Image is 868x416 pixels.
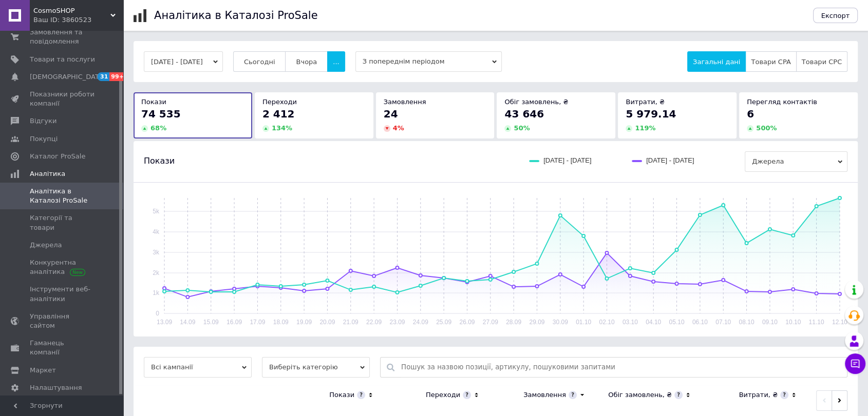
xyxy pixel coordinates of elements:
[693,58,740,66] span: Загальні дані
[747,108,754,120] span: 6
[30,152,85,161] span: Каталог ProSale
[30,241,62,250] span: Джерела
[30,258,95,276] span: Конкурентна аналітика
[576,319,591,326] text: 01.10
[153,228,160,235] text: 4k
[739,319,754,326] text: 08.10
[153,249,160,256] text: 3k
[669,319,684,326] text: 05.10
[30,72,106,82] span: [DEMOGRAPHIC_DATA]
[150,124,166,132] span: 68 %
[762,319,778,326] text: 09.10
[153,208,160,215] text: 5k
[523,390,566,400] div: Замовлення
[635,124,655,132] span: 119 %
[141,108,181,120] span: 74 535
[692,319,708,326] text: 06.10
[30,339,95,357] span: Гаманець компанії
[203,319,219,326] text: 15.09
[33,6,110,15] span: CosmoSHOP
[262,98,297,106] span: Переходи
[553,319,568,326] text: 30.09
[821,12,850,19] span: Експорт
[144,357,252,378] span: Всі кампанії
[156,310,159,317] text: 0
[30,366,56,375] span: Маркет
[33,15,123,25] div: Ваш ID: 3860523
[514,124,530,132] span: 50 %
[30,312,95,330] span: Управління сайтом
[715,319,731,326] text: 07.10
[832,319,847,326] text: 12.10
[426,390,460,400] div: Переходи
[262,108,295,120] span: 2 412
[802,58,842,66] span: Товари CPC
[483,319,498,326] text: 27.09
[785,319,801,326] text: 10.10
[319,319,335,326] text: 20.09
[109,72,126,81] span: 99+
[747,98,817,106] span: Перегляд контактів
[459,319,475,326] text: 26.09
[389,319,405,326] text: 23.09
[756,124,777,132] span: 500 %
[153,289,160,296] text: 1k
[608,390,672,400] div: Обіг замовлень, ₴
[808,319,824,326] text: 11.10
[401,358,842,377] input: Пошук за назвою позиції, артикулу, пошуковими запитами
[327,51,345,72] button: ...
[233,51,286,72] button: Сьогодні
[296,58,317,66] span: Вчора
[30,28,95,46] span: Замовлення та повідомлення
[384,108,398,120] span: 24
[845,353,865,374] button: Чат з покупцем
[739,390,778,400] div: Витрати, ₴
[141,98,166,106] span: Покази
[30,90,95,108] span: Показники роботи компанії
[30,187,95,205] span: Аналітика в Каталозі ProSale
[622,319,638,326] text: 03.10
[227,319,242,326] text: 16.09
[30,169,65,179] span: Аналітика
[796,51,847,72] button: Товари CPC
[30,55,95,64] span: Товари та послуги
[154,9,317,22] h1: Аналітика в Каталозі ProSale
[745,51,796,72] button: Товари CPA
[506,319,521,326] text: 28.09
[687,51,746,72] button: Загальні дані
[273,319,289,326] text: 18.09
[413,319,428,326] text: 24.09
[180,319,195,326] text: 14.09
[296,319,312,326] text: 19.09
[30,285,95,303] span: Інструменти веб-аналітики
[529,319,544,326] text: 29.09
[355,51,502,72] span: З попереднім періодом
[436,319,451,326] text: 25.09
[272,124,292,132] span: 134 %
[504,108,544,120] span: 43 646
[393,124,404,132] span: 4 %
[262,357,370,378] span: Виберіть категорію
[30,134,58,144] span: Покупці
[157,319,172,326] text: 13.09
[333,58,339,66] span: ...
[153,269,160,276] text: 2k
[626,98,665,106] span: Витрати, ₴
[646,319,661,326] text: 04.10
[504,98,568,106] span: Обіг замовлень, ₴
[144,51,223,72] button: [DATE] - [DATE]
[751,58,790,66] span: Товари CPA
[98,72,109,81] span: 31
[250,319,265,326] text: 17.09
[30,213,95,232] span: Категорії та товари
[30,116,56,126] span: Відгуки
[244,58,275,66] span: Сьогодні
[626,108,676,120] span: 5 979.14
[366,319,382,326] text: 22.09
[285,51,328,72] button: Вчора
[144,155,175,167] span: Покази
[343,319,358,326] text: 21.09
[384,98,426,106] span: Замовлення
[813,8,858,23] button: Експорт
[329,390,354,400] div: Покази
